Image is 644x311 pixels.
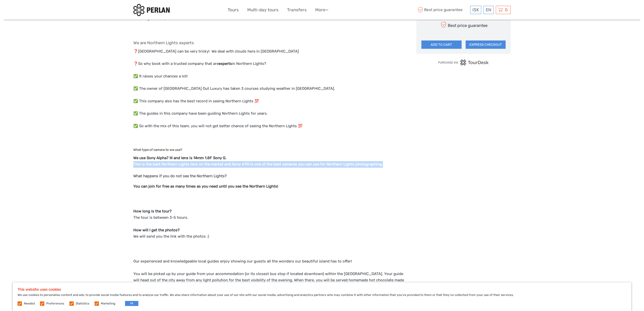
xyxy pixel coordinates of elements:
[101,301,115,306] label: Marketing
[228,6,239,14] a: Tours
[46,301,64,306] label: Preferences
[219,61,232,66] strong: experts
[133,209,172,213] strong: How long is the tour?
[133,174,227,178] strong: What happens if you do not see the Northern Lights?
[133,73,406,80] p: ✅ It raises your chances a lot!
[133,48,406,55] p: ❓[GEOGRAPHIC_DATA] can be very tricky! We deal with clouds here in [GEOGRAPHIC_DATA]
[133,98,406,105] p: ✅ This company also has the best record in seeing Northern Lights 💯
[133,228,180,232] strong: How will I get the photos?
[133,258,406,265] p: Our experienced and knowledgeable local guides enjoy showing our guests all the wonders our beaut...
[133,40,406,45] h4: We are Northern Lights experts
[247,6,278,14] a: Multi-day tours
[58,8,64,14] button: Open LiveChat chat widget
[133,110,406,117] p: ✅ The guides in this company have been guiding Northern Lights for years.
[472,7,479,12] span: ISK
[287,6,307,14] a: Transfers
[504,7,508,12] span: 0
[24,301,35,306] label: Needed
[7,9,57,13] p: We're away right now. Please check back later!
[315,6,328,14] a: More
[133,227,406,240] p: We will send you the link with the photos :)
[133,4,170,16] img: 288-6a22670a-0f57-43d8-a107-52fbc9b92f2c_logo_small.jpg
[133,271,406,290] p: You will be picked up by your guide from your accommodation (or its closest bus stop if located d...
[416,6,469,14] span: Best price guarantee
[421,40,462,49] button: ADD TO CART
[13,282,631,311] div: We use cookies to personalise content and ads, to provide social media features and to analyse ou...
[18,287,626,292] h5: This website uses cookies
[439,20,488,29] div: Best price guarantee
[484,6,494,14] div: EN
[133,85,406,92] p: ✅ The owner of [GEOGRAPHIC_DATA] Out Luxury has taken 3 courses studying weather in [GEOGRAPHIC_D...
[76,301,89,306] label: Statistics
[133,123,406,129] p: ✅ So with the mix of this team, you will not get better chance of seeing the Northern Lights 💯
[466,40,506,49] button: EXPRESS CHECKOUT
[138,16,162,21] strong: unforgettable
[133,184,278,189] strong: You can join for free as many times as you need until you see the Northern Lights!
[133,208,406,221] p: The tour is between 3-5 hours.
[133,61,406,67] p: ❓So why book with a trusted company that are in Northern Lights?
[125,301,138,306] button: OK
[133,156,383,167] strong: We use Sony Alpha7 III and lens is 14mm 1.8F Sony G. This is the best Northern Lights lens on the...
[438,59,489,66] img: PurchaseViaTourDesk.png
[133,148,182,152] strong: What type of camera to we use?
